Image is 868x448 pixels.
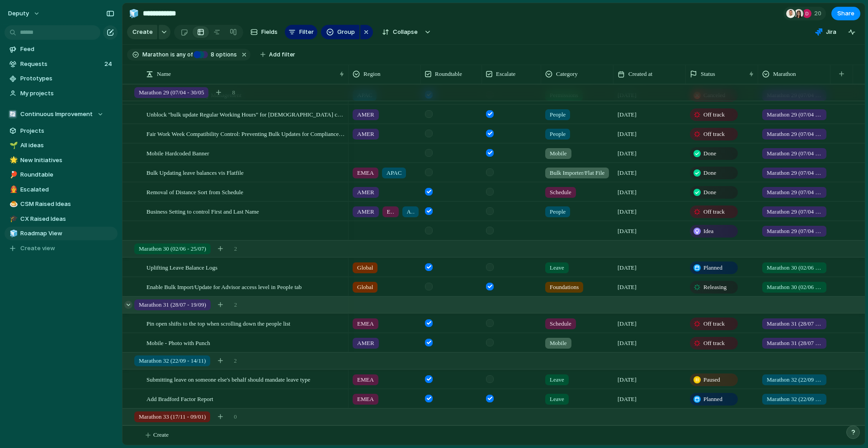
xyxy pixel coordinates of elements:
a: Projects [5,124,118,138]
span: Category [556,70,578,79]
button: Create [127,25,157,39]
div: 🍮 [9,199,16,210]
span: CSM Raised Ideas [20,200,114,209]
span: Mobile [550,339,567,348]
span: Idea [703,227,713,236]
span: Planned [703,395,722,404]
span: [DATE] [618,130,637,139]
span: My projects [20,89,114,98]
span: Off track [703,110,725,119]
span: Marathon 29 (07/04 - 30/05 [767,130,822,139]
span: Off track [703,130,725,139]
a: My projects [5,87,118,100]
span: Off track [703,319,725,328]
span: Global [357,263,373,272]
button: 🧊 [8,229,17,238]
button: 🧊 [127,6,141,21]
button: Filter [285,25,317,39]
span: Roundtable [435,70,462,79]
span: Fields [261,28,278,37]
div: 🧊 [129,7,139,19]
span: Created at [628,70,652,79]
span: 8 [208,51,216,58]
span: Mobile - Photo with Punch [146,337,210,348]
button: 🍮 [8,200,17,209]
span: [DATE] [618,149,637,158]
button: 🔄Continuous Improvement [5,107,118,121]
span: Leave [550,375,564,384]
span: 2 [234,244,237,253]
span: AMER [357,207,374,216]
a: 👨‍🚒Escalated [5,183,118,196]
span: Marathon 31 (28/07 - 19/09) [767,339,822,348]
span: Continuous Improvement [20,110,93,119]
span: Removal of Distance Sort from Schedule [146,187,243,197]
span: 24 [104,60,114,69]
span: Share [837,9,854,18]
span: EMEA [357,395,374,404]
span: Add filter [269,51,295,59]
a: 🍮CSM Raised Ideas [5,197,118,211]
span: [DATE] [618,375,637,384]
span: APAC [407,207,414,216]
span: Create [132,28,153,37]
span: Marathon 29 (07/04 - 30/05 [767,168,822,177]
button: Group [321,25,359,39]
span: APAC [387,168,401,177]
span: Fair Work Week Compatibility Control: Preventing Bulk Updates for Compliance Protection [146,128,345,139]
span: New Initiatives [20,156,114,165]
span: Marathon 29 (07/04 - 30/05 [767,188,822,197]
a: Prototypes [5,72,118,85]
span: options [208,51,237,59]
span: Create [153,430,169,439]
span: 0 [234,412,237,421]
span: Pin open shifts to the top when scrolling down the people list [146,318,290,328]
a: Feed [5,42,118,56]
span: [DATE] [618,207,637,216]
span: EMEA [387,207,394,216]
span: 2 [234,300,237,309]
a: 🏓Roundtable [5,168,118,182]
span: Name [157,70,171,79]
span: Marathon 30 (02/06 - 25/07) [139,244,206,253]
span: [DATE] [618,110,637,119]
span: Jira [826,28,836,37]
span: EMEA [357,319,374,328]
button: Jira [811,25,840,39]
span: Marathon 31 (28/07 - 19/09) [139,300,206,309]
span: Roadmap View [20,229,114,238]
div: 🌟New Initiatives [5,154,118,167]
button: Fields [247,25,281,39]
span: 8 [232,88,235,97]
div: 🧊Roadmap View [5,227,118,240]
span: Create view [20,244,55,253]
span: Done [703,149,716,158]
span: Business Setting to control First and Last Name [146,206,259,216]
span: Bulk Updating leave balances vis Flatfile [146,167,244,177]
span: Marathon [142,51,169,59]
button: 8 options [193,50,239,60]
button: Collapse [377,25,422,39]
span: Unblock "bulk update Regular Working Hours" for [DEMOGRAPHIC_DATA] customers [146,109,345,119]
span: CX Raised Ideas [20,215,114,224]
span: Marathon 31 (28/07 - 19/09) [767,319,822,328]
span: Leave [550,263,564,272]
span: Escalated [20,185,114,194]
span: Schedule [550,188,571,197]
span: Roundtable [20,170,114,179]
span: Escalate [496,70,515,79]
span: 2 [234,356,237,365]
button: 🌱 [8,141,17,150]
a: 🎓CX Raised Ideas [5,212,118,226]
a: 🌱All ideas [5,139,118,152]
span: People [550,130,566,139]
span: deputy [8,9,29,18]
span: AMER [357,130,374,139]
span: Marathon 33 (17/11 - 09/01) [139,412,206,421]
span: Add Bradford Factor Report [146,393,213,404]
span: 20 [814,9,824,18]
span: AMER [357,339,374,348]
